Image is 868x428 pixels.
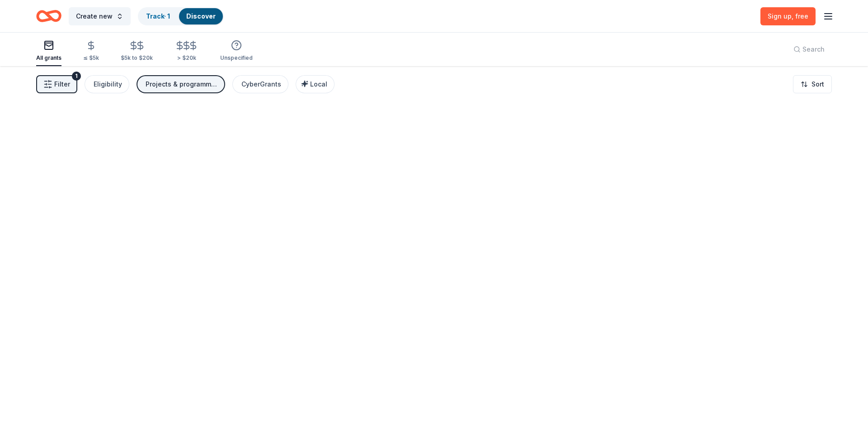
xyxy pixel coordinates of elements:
div: > $20k [175,54,198,62]
button: $5k to $20k [121,37,153,66]
span: Sort [811,79,824,90]
div: CyberGrants [241,79,281,90]
div: Eligibility [94,79,122,90]
span: , free [792,12,808,20]
div: Unspecified [220,54,253,62]
div: Projects & programming [146,79,218,90]
a: Track· 1 [146,12,170,20]
div: All grants [36,54,61,62]
button: ≤ $5k [83,37,99,66]
div: $5k to $20k [121,54,153,62]
button: CyberGrants [232,75,288,93]
button: Local [296,75,335,93]
span: Filter [54,79,70,90]
button: Eligibility [85,75,129,93]
span: Create new [76,11,113,22]
a: Discover [186,12,216,20]
span: Local [310,80,327,88]
div: ≤ $5k [83,54,99,62]
button: Filter1 [36,75,77,93]
button: Create new [69,7,131,25]
a: Sign up, free [760,7,816,25]
button: Track· 1Discover [138,7,224,25]
button: > $20k [175,37,198,66]
span: Sign up [768,12,808,20]
button: Sort [793,75,832,93]
div: 1 [72,72,81,81]
button: Unspecified [220,36,253,66]
button: All grants [36,36,61,66]
button: Projects & programming [137,75,225,93]
a: Home [36,5,61,27]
